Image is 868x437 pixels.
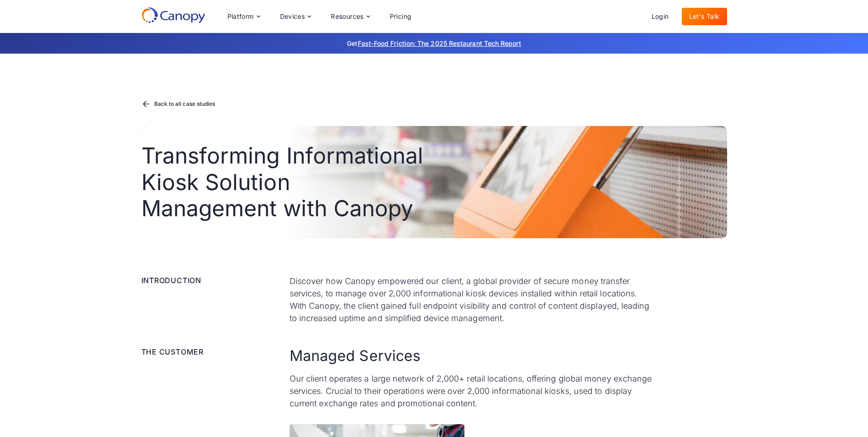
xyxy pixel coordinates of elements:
[383,8,419,25] a: Pricing
[210,38,658,48] p: Get
[358,39,521,47] a: Fast-Food Friction: The 2025 Restaurant Tech Report
[227,13,254,20] div: Platform
[141,346,204,357] div: The Customer
[323,7,377,26] div: Resources
[644,8,676,25] a: Login
[331,13,364,20] div: Resources
[273,7,318,26] div: Devices
[141,142,428,222] h1: Transforming Informational Kiosk Solution Management with Canopy
[141,275,202,286] div: Introduction
[290,346,421,366] h2: Managed Services
[682,8,727,25] a: Let's Talk
[290,275,656,324] p: Discover how Canopy empowered our client, a global provider of secure money transfer services, to...
[290,372,656,410] p: Our client operates a large network of 2,000+ retail locations, offering global money exchange se...
[280,13,305,20] div: Devices
[141,98,216,110] a: Back to all case studies
[220,7,267,26] div: Platform
[154,101,216,107] div: Back to all case studies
